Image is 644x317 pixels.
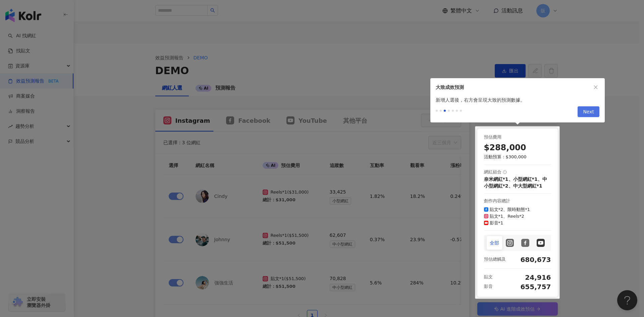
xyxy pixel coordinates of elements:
div: 大致成效預測 [436,84,592,91]
button: Next [578,106,599,117]
div: 新增人選後，右方會呈現大致的預測數據。 [430,96,605,104]
button: close [592,84,599,91]
span: Next [583,107,594,117]
span: close [593,85,598,90]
